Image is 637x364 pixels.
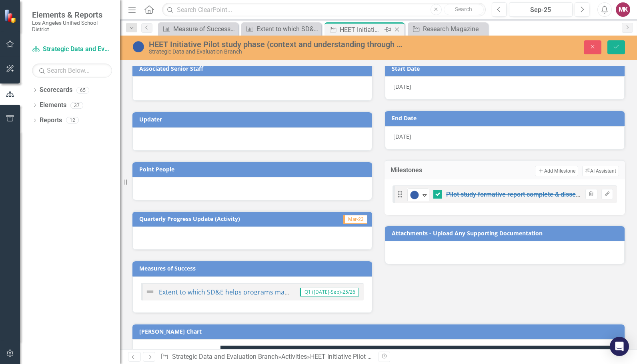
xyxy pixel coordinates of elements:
div: 2023 [416,346,611,356]
h3: Point People [139,166,368,172]
button: Add Milestone [535,166,578,176]
img: Not Defined [145,287,155,296]
small: Los Angeles Unified School District [32,20,112,33]
div: 65 [76,87,89,93]
a: Extent to which SD&E helps programs make improvements to their policies, programs or services thr... [243,24,319,34]
h3: [PERSON_NAME] Chart [139,328,621,334]
a: Extent to which SD&E helps programs make improvements to their policies, programs or services thr... [159,288,592,296]
div: Measure of Success - Scorecard Report [173,24,236,34]
div: Research Magazine [423,24,486,34]
div: 37 [70,102,83,109]
span: [DATE] [393,133,411,140]
div: » » [160,352,373,362]
div: HEET Initiative Pilot study phase (context and understanding through documents and interviews) co... [340,25,383,35]
button: Search [444,4,484,15]
span: Q1 ([DATE]-Sep)-25/26 [300,288,359,296]
div: 12 [66,117,79,124]
h3: Updater [139,116,368,122]
h3: Associated Senior Staff [139,66,368,72]
h3: Quarterly Progress Update (Activity) [139,216,323,222]
h3: Measures of Success [139,265,368,271]
h3: End Date [392,115,621,121]
button: AI Assistant [582,166,619,176]
a: Strategic Data and Evaluation Branch [32,45,112,54]
a: Elements [40,101,66,110]
input: Search ClearPoint... [162,3,486,17]
span: Elements & Reports [32,10,112,20]
a: Pilot study formative report complete & disseminated [446,191,599,198]
div: HEET Initiative Pilot study phase (context and understanding through documents and interviews) co... [310,353,634,360]
span: Mar-23 [343,215,367,224]
a: Strategic Data and Evaluation Branch [172,353,278,360]
div: Open Intercom Messenger [610,337,629,356]
a: Scorecards [40,86,72,95]
div: HEET Initiative Pilot study phase (context and understanding through documents and interviews) co... [149,40,406,49]
a: Research Magazine [410,24,486,34]
img: ClearPoint Strategy [4,9,18,23]
h3: Attachments - Upload Any Supporting Documentation [392,230,621,236]
a: Reports [40,116,62,125]
span: Search [455,6,472,12]
h3: Milestones [391,167,453,174]
a: Activities [281,353,307,360]
button: MK [616,2,630,17]
h3: Start Date [392,66,621,72]
div: Extent to which SD&E helps programs make improvements to their policies, programs or services thr... [256,24,319,34]
a: Measure of Success - Scorecard Report [160,24,236,34]
span: [DATE] [393,83,411,90]
button: Sep-25 [509,2,573,17]
img: Complete [410,190,419,200]
div: Strategic Data and Evaluation Branch [149,49,406,55]
div: 2022 [222,346,416,356]
img: Complete [132,40,145,53]
input: Search Below... [32,64,112,78]
div: Sep-25 [512,5,570,15]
